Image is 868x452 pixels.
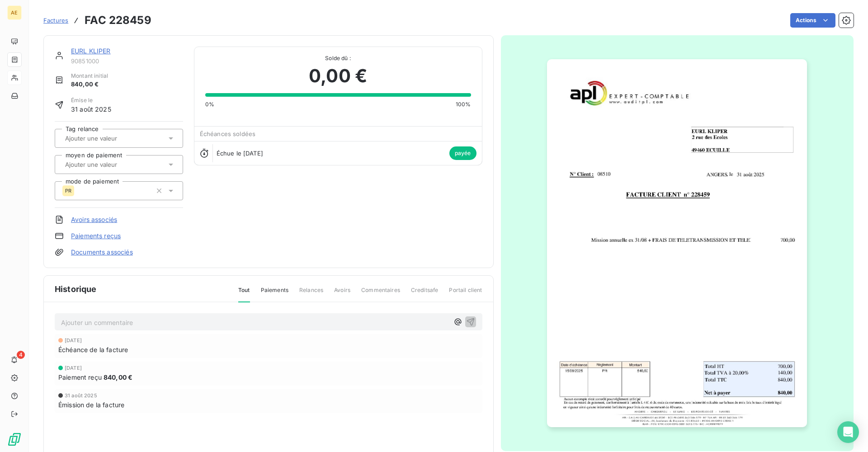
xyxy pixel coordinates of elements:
span: Tout [238,286,250,302]
input: Ajouter une valeur [64,134,155,142]
span: Relances [299,286,323,301]
span: PR [65,188,71,193]
span: Avoirs [334,286,350,301]
span: 31 août 2025 [71,104,111,114]
span: Commentaires [361,286,400,301]
span: Factures [43,17,68,24]
a: Documents associés [71,248,133,257]
span: [DATE] [65,365,82,371]
div: AE [7,5,22,20]
span: 4 [17,351,25,359]
span: Paiements [261,286,288,301]
span: 0% [205,100,214,108]
span: 100% [456,100,471,108]
span: Paiement reçu [58,372,102,382]
span: Échue le [DATE] [217,150,263,157]
h3: FAC 228459 [85,12,151,28]
span: Montant initial [71,72,108,80]
span: 31 août 2025 [65,393,97,398]
span: [DATE] [65,338,82,343]
span: Solde dû : [205,54,471,62]
button: Actions [790,13,835,28]
span: Portail client [449,286,482,301]
a: Avoirs associés [71,215,117,224]
span: Émission de la facture [58,400,124,410]
img: Logo LeanPay [7,432,22,447]
span: Historique [55,283,97,295]
span: payée [449,146,476,160]
span: Creditsafe [411,286,439,301]
a: EURL KLIPER [71,47,111,55]
img: invoice_thumbnail [547,59,807,427]
div: Open Intercom Messenger [837,421,859,443]
span: 0,00 € [309,62,367,89]
span: 840,00 € [71,80,108,89]
a: Factures [43,16,68,25]
span: Échéances soldées [200,130,256,137]
span: Émise le [71,96,111,104]
span: Échéance de la facture [58,345,128,354]
input: Ajouter une valeur [64,160,155,169]
a: Paiements reçus [71,231,121,240]
span: 840,00 € [104,372,132,382]
span: 90851000 [71,57,183,65]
